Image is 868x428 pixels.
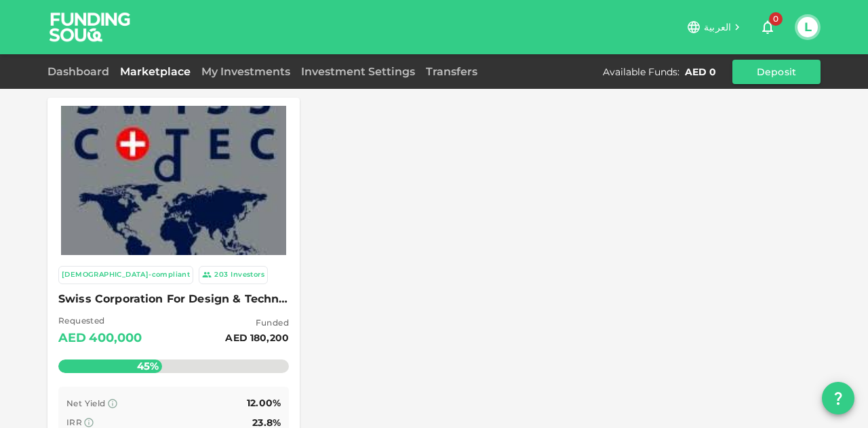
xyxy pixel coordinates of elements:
span: 0 [769,12,783,26]
a: Investment Settings [296,65,420,78]
button: question [822,382,854,414]
a: Dashboard [47,65,115,78]
a: Transfers [420,65,483,78]
div: Investors [231,269,264,281]
button: Deposit [732,60,821,84]
a: Marketplace [115,65,196,78]
button: L [797,17,818,37]
div: AED 0 [685,65,716,79]
a: My Investments [196,65,296,78]
span: IRR [66,417,82,427]
div: 203 [214,269,228,281]
span: Net Yield [66,398,106,408]
div: [DEMOGRAPHIC_DATA]-compliant [62,269,190,281]
span: Requested [58,314,142,328]
span: Funded [225,316,289,330]
div: Available Funds : [603,65,679,79]
span: العربية [704,21,731,33]
button: 0 [754,14,781,41]
img: Marketplace Logo [61,68,286,293]
span: 12.00% [247,397,281,409]
span: Swiss Corporation For Design & Technology Trading LLC [58,290,289,309]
